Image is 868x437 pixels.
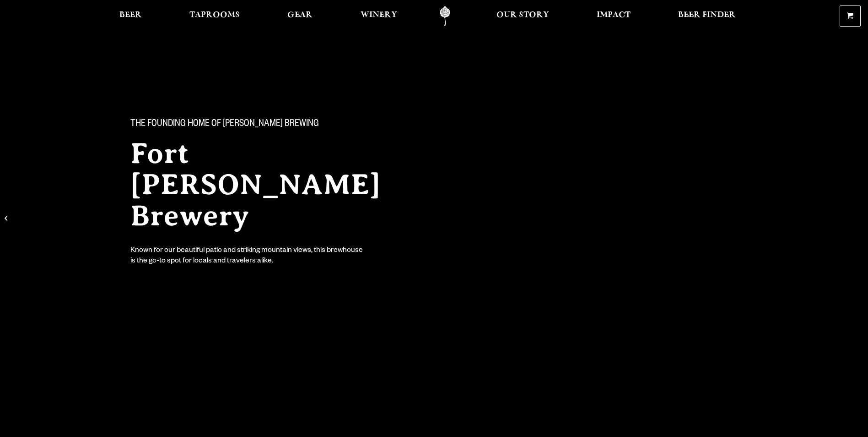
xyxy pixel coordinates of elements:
[491,6,555,27] a: Our Story
[678,11,736,19] span: Beer Finder
[113,6,148,27] a: Beer
[281,6,318,27] a: Gear
[287,11,313,19] span: Gear
[591,6,636,27] a: Impact
[189,11,240,19] span: Taprooms
[361,11,397,19] span: Winery
[130,246,365,267] div: Known for our beautiful patio and striking mountain views, this brewhouse is the go-to spot for l...
[130,138,416,231] h2: Fort [PERSON_NAME] Brewery
[119,11,142,19] span: Beer
[355,6,403,27] a: Winery
[130,119,319,131] span: The Founding Home of [PERSON_NAME] Brewing
[597,11,631,19] span: Impact
[672,6,742,27] a: Beer Finder
[428,6,462,27] a: Odell Home
[183,6,246,27] a: Taprooms
[496,11,549,19] span: Our Story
